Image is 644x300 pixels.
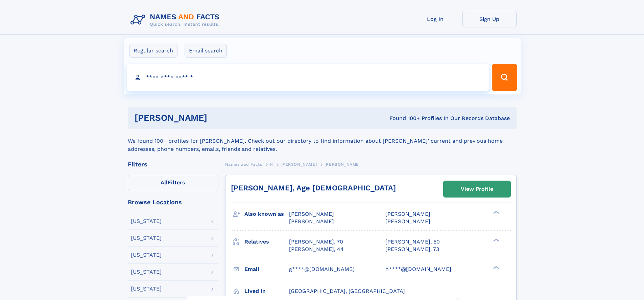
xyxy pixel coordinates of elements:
[281,160,317,168] a: [PERSON_NAME]
[385,218,430,225] span: [PERSON_NAME]
[244,236,289,248] h3: Relatives
[128,11,225,29] img: Logo Names and Facts
[244,285,289,297] h3: Lived in
[244,263,289,275] h3: Email
[461,181,493,197] div: View Profile
[185,44,227,58] label: Email search
[289,238,343,246] a: [PERSON_NAME], 70
[128,161,218,167] div: Filters
[298,115,510,122] div: Found 100+ Profiles In Our Records Database
[128,129,517,153] div: We found 100+ profiles for [PERSON_NAME]. Check out our directory to find information about [PERS...
[131,218,162,224] div: [US_STATE]
[385,238,440,246] a: [PERSON_NAME], 50
[270,162,273,167] span: H
[244,208,289,220] h3: Also known as
[127,64,489,91] input: search input
[281,162,317,167] span: [PERSON_NAME]
[492,238,500,242] div: ❯
[129,44,177,58] label: Regular search
[225,160,262,168] a: Names and Facts
[128,199,218,205] div: Browse Locations
[385,211,430,217] span: [PERSON_NAME]
[231,184,396,192] a: [PERSON_NAME], Age [DEMOGRAPHIC_DATA]
[161,179,168,186] span: All
[135,114,299,122] h1: [PERSON_NAME]
[289,218,334,225] span: [PERSON_NAME]
[492,265,500,270] div: ❯
[289,211,334,217] span: [PERSON_NAME]
[289,246,344,253] a: [PERSON_NAME], 44
[385,246,439,253] a: [PERSON_NAME], 73
[462,11,517,27] a: Sign Up
[131,252,162,258] div: [US_STATE]
[289,288,405,294] span: [GEOGRAPHIC_DATA], [GEOGRAPHIC_DATA]
[408,11,462,27] a: Log In
[131,286,162,292] div: [US_STATE]
[128,175,218,191] label: Filters
[270,160,273,168] a: H
[492,210,500,215] div: ❯
[131,235,162,241] div: [US_STATE]
[444,181,510,197] a: View Profile
[492,64,517,91] button: Search Button
[325,162,361,167] span: [PERSON_NAME]
[131,269,162,275] div: [US_STATE]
